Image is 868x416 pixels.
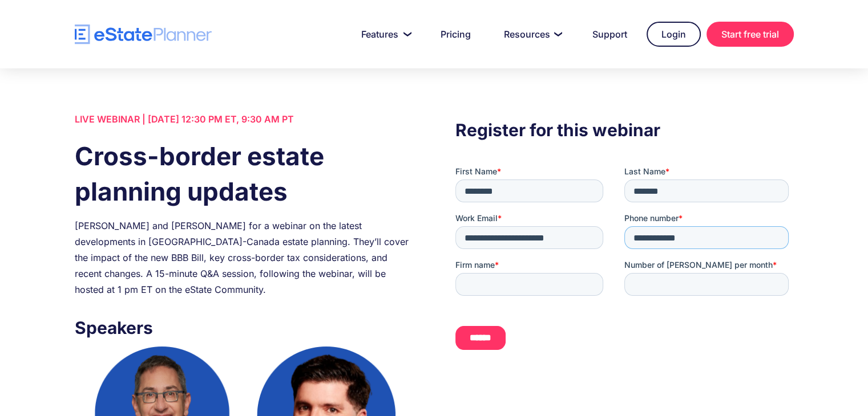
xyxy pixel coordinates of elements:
div: [PERSON_NAME] and [PERSON_NAME] for a webinar on the latest developments in [GEOGRAPHIC_DATA]-Can... [75,218,413,297]
div: LIVE WEBINAR | [DATE] 12:30 PM ET, 9:30 AM PT [75,111,413,127]
h1: Cross-border estate planning updates [75,138,413,209]
a: home [75,25,212,44]
h3: Speakers [75,315,413,341]
a: Start free trial [706,22,794,47]
h3: Register for this webinar [455,117,793,143]
iframe: Form 0 [455,166,793,360]
a: Login [647,22,701,47]
a: Pricing [427,23,485,46]
a: Features [348,23,421,46]
a: Support [579,23,641,46]
a: Resources [490,23,573,46]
